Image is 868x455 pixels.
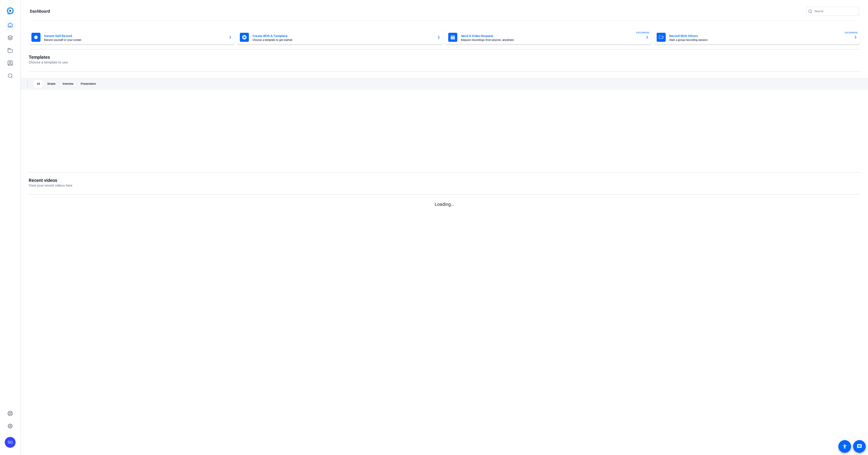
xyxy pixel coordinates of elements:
button: Create With A TemplateChoose a template to get started [237,30,443,45]
p: Loading... [29,201,860,208]
span: ENTERPRISE [845,31,858,34]
mat-card-subtitle: Record yourself or your screen [44,39,225,41]
input: Search [815,9,855,14]
mat-card-title: Record With Others [669,33,850,39]
mat-card-title: Instant Self Record [44,33,225,39]
p: Choose a template to use [29,60,68,65]
mat-icon: message [857,444,862,449]
mat-card-subtitle: Choose a template to get started [252,39,433,41]
div: Simple [45,80,58,87]
div: All [34,80,43,87]
p: View your recent videos here [29,183,72,188]
button: Record With OthersStart a group recording sessionENTERPRISE [654,30,860,45]
mat-card-title: Create With A Template [252,33,433,39]
div: SG [5,437,16,448]
h1: Templates [29,54,68,60]
span: ENTERPRISE [636,31,649,34]
div: Presentation [78,80,99,87]
mat-icon: accessibility [842,444,847,449]
h1: Recent videos [29,178,72,183]
h1: Dashboard [30,9,50,14]
mat-card-subtitle: Request recordings from anyone, anywhere [461,39,642,41]
button: Instant Self RecordRecord yourself or your screen [29,30,235,45]
mat-card-title: Send A Video Request [461,33,642,39]
img: blue-gradient.svg [7,7,14,14]
mat-card-subtitle: Start a group recording session [669,39,850,41]
button: Send A Video RequestRequest recordings from anyone, anywhereENTERPRISE [446,30,652,45]
div: Interview [60,80,76,87]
